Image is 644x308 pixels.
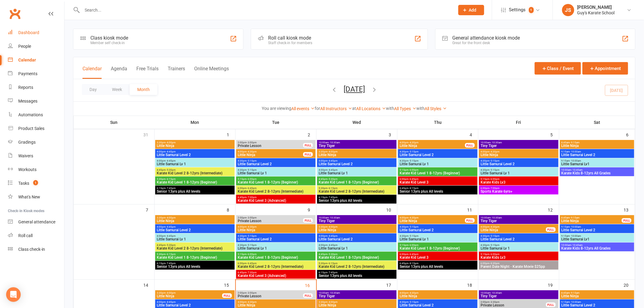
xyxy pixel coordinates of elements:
[237,180,314,184] span: Karate Kid Level 1 8-12yrs (Beginner)
[227,205,235,215] div: 8
[8,53,64,67] a: Calendar
[551,129,559,139] div: 5
[480,162,557,166] span: Little Samurai Level 2
[7,6,23,21] a: Clubworx
[156,144,233,148] span: Little Ninja
[33,180,38,185] span: 1
[469,8,477,12] span: Add
[237,237,314,241] span: Little Samurai Level 2
[237,159,314,162] span: 4:30pm
[247,141,257,144] span: - 3:00pm
[478,116,559,129] th: Fri
[247,187,257,190] span: - 6:45pm
[18,181,29,186] div: Tasks
[8,243,64,256] a: Class kiosk mode
[327,187,338,190] span: - 6:15pm
[318,219,395,223] span: Tiny Tiger
[470,129,478,139] div: 4
[399,235,476,237] span: 4:30pm
[453,41,520,45] div: Great for the front desk
[386,106,394,111] strong: with
[352,106,356,111] strong: at
[389,129,397,139] div: 3
[399,187,476,190] span: 6:45pm
[318,235,395,237] span: 4:00pm
[320,106,352,111] a: All Instructors
[291,106,315,111] a: All events
[18,44,31,49] div: People
[572,169,583,171] span: - 10:45am
[561,235,633,237] span: 9:15am
[156,247,233,250] span: Karate Kid Level 2 8-12yrs (Intermediate)
[237,196,314,199] span: 6:45pm
[529,7,534,13] span: 1
[104,84,130,95] button: Week
[8,163,64,177] a: Workouts
[18,85,33,90] div: Reports
[480,247,557,250] span: Little Samurai Lv 1
[480,244,557,247] span: 4:30pm
[308,205,316,215] div: 9
[480,235,557,237] span: 4:30pm
[480,169,557,171] span: 4:30pm
[8,135,64,149] a: Gradings
[156,159,233,162] span: 4:00pm
[535,62,581,75] button: Class / Event
[408,159,418,162] span: - 5:15pm
[327,244,338,247] span: - 4:45pm
[18,153,33,158] div: Waivers
[480,253,557,256] span: 5:15pm
[489,169,499,171] span: - 5:15pm
[237,169,314,171] span: 4:30pm
[480,144,557,148] span: Tiny Tiger
[8,40,64,53] a: People
[80,6,450,14] input: Search...
[480,159,557,162] span: 4:30pm
[82,66,102,79] button: Calendar
[156,162,233,166] span: Little Samurai Lv 1
[509,3,526,17] span: Settings
[318,237,395,241] span: Little Samurai Level 2
[624,205,635,215] div: 13
[156,216,233,219] span: 3:30pm
[399,171,476,175] span: Karate Kid Level 1 8-12yrs (Beginner)
[166,187,176,190] span: - 7:45pm
[8,229,64,243] a: Roll call
[399,141,465,144] span: 4:00pm
[156,253,233,256] span: 5:30pm
[489,187,499,190] span: - 7:00pm
[480,180,557,184] span: Karate Kids Lv3
[570,159,581,162] span: - 10:00am
[561,244,633,247] span: 10:00am
[237,171,314,175] span: Little Samurai Lv 1
[399,256,476,259] span: Karate Kid Level 3
[480,237,557,241] span: Little Samurai Level 2
[303,152,313,157] div: FULL
[166,159,176,162] span: - 4:45pm
[399,262,476,265] span: 6:45pm
[570,141,580,144] span: - 9:15am
[318,244,395,247] span: 4:00pm
[166,235,176,237] span: - 4:45pm
[561,171,633,175] span: Karate Kids 8-12yrs All Grades
[8,190,64,204] a: What's New
[156,228,233,232] span: Little Samurai Level 2
[458,5,484,15] button: Add
[408,187,418,190] span: - 8:15pm
[318,253,395,256] span: 4:45pm
[408,150,418,153] span: - 5:15pm
[318,153,395,157] span: Little Ninja
[399,226,476,228] span: 4:30pm
[561,228,633,232] span: Little Samurai Level 2
[90,41,128,45] div: Member self check-in
[626,129,635,139] div: 6
[168,66,185,79] button: Trainers
[318,226,395,228] span: 3:30pm
[318,169,395,171] span: 4:00pm
[315,106,320,111] strong: for
[90,35,128,41] div: Class kiosk mode
[18,219,55,224] div: General attendance
[156,153,233,157] span: Little Samurai Level 2
[318,178,395,180] span: 4:45pm
[327,159,338,162] span: - 4:45pm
